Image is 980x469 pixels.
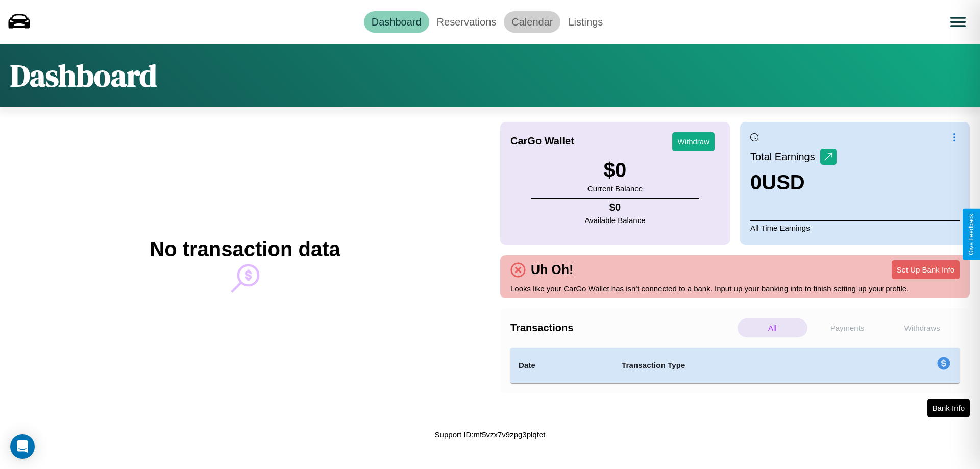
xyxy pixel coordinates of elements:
h4: Uh Oh! [526,262,578,277]
h3: $ 0 [587,159,643,182]
a: Calendar [504,11,560,33]
a: Listings [560,11,610,33]
p: Withdraws [887,318,957,337]
h3: 0 USD [750,171,837,194]
a: Dashboard [364,11,429,33]
h4: CarGo Wallet [510,135,574,147]
p: All [738,318,807,337]
h4: Transactions [510,322,735,334]
button: Open menu [944,8,972,36]
a: Reservations [429,11,504,33]
h2: No transaction data [150,238,340,261]
p: Available Balance [585,213,646,227]
p: Total Earnings [750,147,820,166]
h1: Dashboard [10,55,157,96]
button: Withdraw [672,132,715,151]
h4: Date [519,359,605,372]
p: All Time Earnings [750,220,960,235]
p: Looks like your CarGo Wallet has isn't connected to a bank. Input up your banking info to finish ... [510,282,960,295]
table: simple table [510,348,960,383]
h4: Transaction Type [622,359,853,372]
div: Open Intercom Messenger [10,434,35,459]
p: Payments [813,318,883,337]
p: Current Balance [587,182,643,195]
div: Give Feedback [968,214,975,255]
button: Bank Info [927,399,970,417]
h4: $ 0 [585,202,646,213]
button: Set Up Bank Info [892,260,960,279]
p: Support ID: mf5vzx7v9zpg3plqfet [435,428,546,441]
